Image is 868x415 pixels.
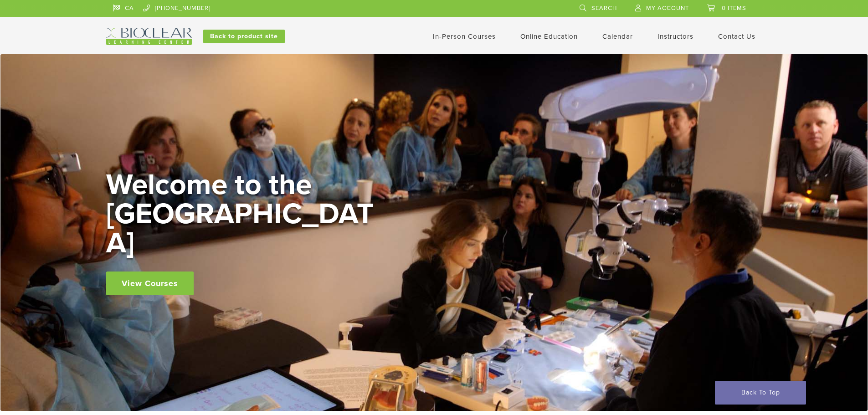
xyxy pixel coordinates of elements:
[657,32,693,41] a: Instructors
[718,32,755,41] a: Contact Us
[520,32,578,41] a: Online Education
[106,28,192,45] img: Bioclear
[646,5,689,12] span: My Account
[715,381,806,405] a: Back To Top
[722,5,746,12] span: 0 items
[591,5,617,12] span: Search
[203,30,285,43] a: Back to product site
[433,32,496,41] a: In-Person Courses
[106,170,380,258] h2: Welcome to the [GEOGRAPHIC_DATA]
[106,272,194,295] a: View Courses
[602,32,633,41] a: Calendar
